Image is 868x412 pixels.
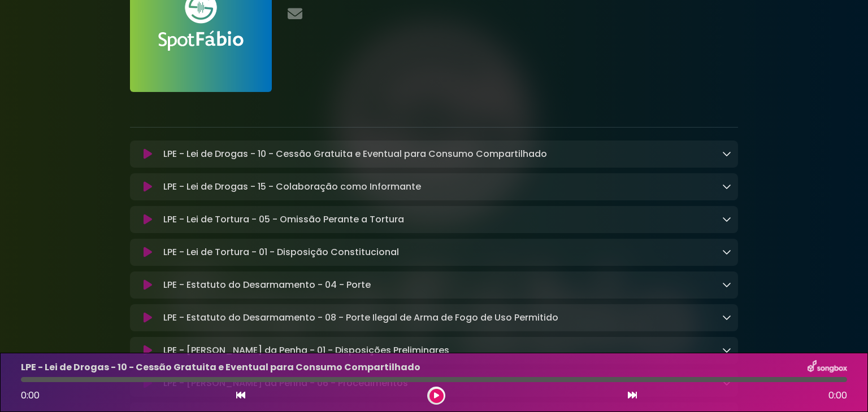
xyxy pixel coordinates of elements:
[808,360,847,375] img: songbox-logo-white.png
[163,344,449,357] p: LPE - [PERSON_NAME] da Penha - 01 - Disposições Preliminares
[21,389,40,402] span: 0:00
[163,246,399,259] p: LPE - Lei de Tortura - 01 - Disposição Constitucional
[163,278,371,292] p: LPE - Estatuto do Desarmamento - 04 - Porte
[163,180,421,194] p: LPE - Lei de Drogas - 15 - Colaboração como Informante
[163,147,547,161] p: LPE - Lei de Drogas - 10 - Cessão Gratuita e Eventual para Consumo Compartilhado
[163,311,558,325] p: LPE - Estatuto do Desarmamento - 08 - Porte Ilegal de Arma de Fogo de Uso Permitido
[163,213,404,226] p: LPE - Lei de Tortura - 05 - Omissão Perante a Tortura
[828,389,847,402] span: 0:00
[21,361,420,374] p: LPE - Lei de Drogas - 10 - Cessão Gratuita e Eventual para Consumo Compartilhado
